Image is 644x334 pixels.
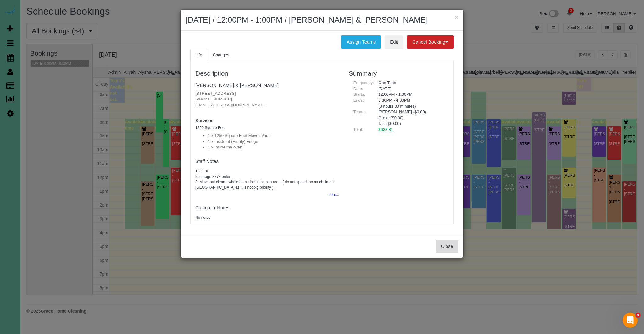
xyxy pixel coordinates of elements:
[436,240,458,253] button: Close
[208,49,234,62] a: Changes
[195,83,279,88] a: [PERSON_NAME] & [PERSON_NAME]
[353,92,365,97] span: Starts:
[195,205,339,211] h4: Customer Notes
[353,127,363,132] span: Total:
[195,70,339,77] h3: Description
[195,215,339,220] pre: No notes
[378,115,444,121] li: Gretel ($0.00)
[385,35,403,49] a: Edit
[186,14,458,26] h2: [DATE] / 12:00PM - 1:00PM / [PERSON_NAME] & [PERSON_NAME]
[213,52,229,57] span: Changes
[190,49,207,62] a: Info
[623,313,638,328] iframe: Intercom live chat
[455,14,458,20] button: ×
[208,139,339,145] li: 1 x Inside of (Empty) Fridge
[636,313,641,318] span: 4
[374,80,449,86] div: One Time
[341,35,381,49] button: Assign Teams
[374,92,449,98] div: 12:00PM - 1:00PM
[374,98,449,109] div: 3:30PM - 4:30PM (3 hours 30 minutes)
[353,98,364,103] span: Ends:
[195,169,339,190] pre: 1. credit 2. garage 8778 enter 3. Move out clean - whole home including sun room ( do not spend t...
[195,118,339,123] h4: Services
[208,144,339,150] li: 1 x Inside the oven
[378,109,444,115] li: [PERSON_NAME] ($0.00)
[324,190,339,199] button: more...
[195,126,339,130] h5: 1250 Square Feet
[195,91,339,108] p: [STREET_ADDRESS] [PHONE_NUMBER] [EMAIL_ADDRESS][DOMAIN_NAME]
[353,86,363,91] span: Date:
[353,110,367,114] span: Teams:
[407,35,454,49] button: Cancel Booking
[378,121,444,127] li: Talia ($0.00)
[374,86,449,92] div: [DATE]
[353,80,374,85] span: Frequency:
[195,159,339,164] h4: Staff Notes
[349,70,449,77] h3: Summary
[208,133,339,139] li: 1 x 1250 Square Feet Move in/out
[378,127,393,132] span: $623.81
[195,52,202,57] span: Info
